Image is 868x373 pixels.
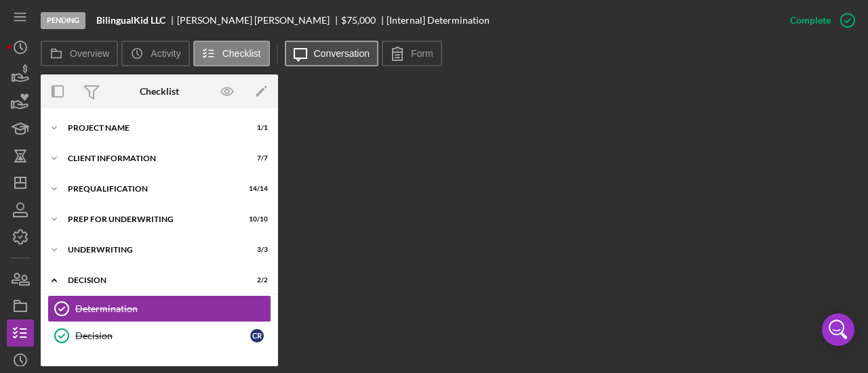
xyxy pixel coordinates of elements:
b: BilingualKid LLC [96,15,165,26]
button: Conversation [285,41,379,66]
label: Overview [70,48,109,59]
div: 3 / 3 [243,246,268,254]
div: Underwriting [68,246,234,254]
div: Decision [75,330,250,341]
div: Open Intercom Messenger [822,313,854,346]
a: Determination [47,295,271,322]
button: Activity [121,41,189,66]
button: Form [382,41,442,66]
label: Checklist [222,48,261,59]
label: Conversation [314,48,370,59]
div: Checklist [140,86,179,97]
div: Decision [68,276,234,284]
button: Overview [41,41,118,66]
div: 14 / 14 [243,185,268,193]
div: Determination [75,303,271,314]
div: Prequalification [68,185,234,193]
div: Complete [790,7,831,34]
div: 2 / 2 [243,276,268,284]
div: 10 / 10 [243,215,268,223]
div: 1 / 1 [243,124,268,132]
div: [Internal] Determination [387,15,490,26]
div: Pending [41,12,85,29]
label: Activity [151,48,180,59]
div: $75,000 [341,15,376,26]
a: DecisionCR [47,322,271,349]
button: Checklist [193,41,270,66]
button: Complete [776,7,861,34]
div: [PERSON_NAME] [PERSON_NAME] [177,15,341,26]
div: Project Name [68,124,234,132]
div: C R [250,329,264,343]
div: Prep for Underwriting [68,215,234,223]
label: Form [411,48,433,59]
div: 7 / 7 [243,154,268,162]
div: Client Information [68,154,234,162]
